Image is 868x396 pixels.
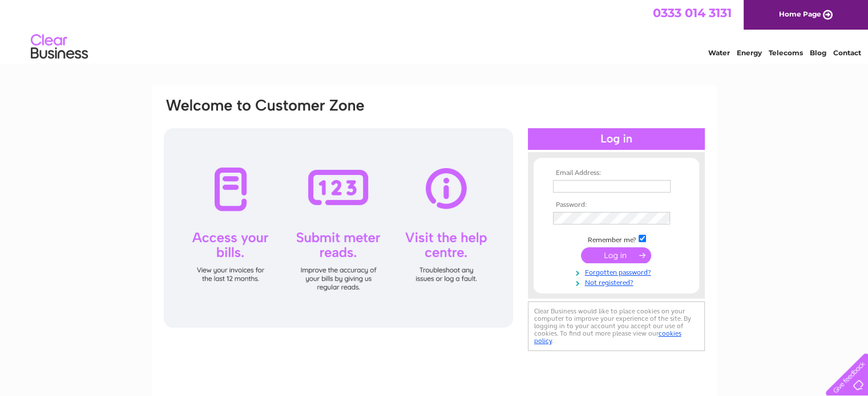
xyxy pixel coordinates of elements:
th: Email Address: [550,169,683,177]
img: logo.png [30,30,88,64]
th: Password: [550,201,683,209]
a: Telecoms [769,48,803,57]
a: Water [708,48,730,57]
div: Clear Business is a trading name of Verastar Limited (registered in [GEOGRAPHIC_DATA] No. 3667643... [165,6,704,55]
a: Blog [810,48,826,57]
a: 0333 014 3131 [653,6,732,20]
td: Remember me? [550,233,683,244]
input: Submit [581,247,651,263]
a: cookies policy [534,329,681,345]
a: Not registered? [553,276,683,287]
a: Energy [737,48,762,57]
a: Contact [833,48,861,57]
a: Forgotten password? [553,266,683,277]
div: Clear Business would like to place cookies on your computer to improve your experience of the sit... [528,301,705,351]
